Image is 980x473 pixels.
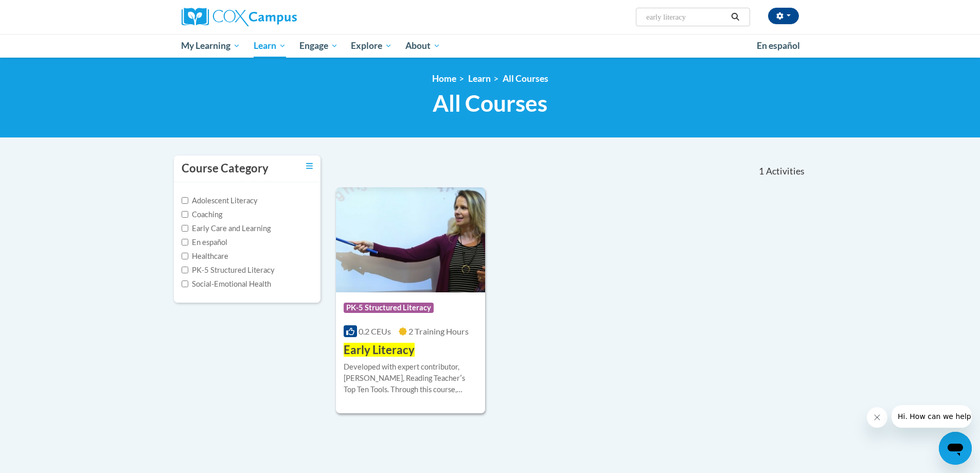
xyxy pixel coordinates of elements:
span: All Courses [433,90,547,117]
label: Coaching [182,209,222,220]
span: Hi. How can we help? [6,7,83,15]
a: Home [432,73,456,84]
a: Cox Campus [182,8,377,26]
a: Toggle collapse [306,161,313,172]
span: PK-5 Structured Literacy [344,303,434,313]
a: Engage [293,34,345,58]
div: Developed with expert contributor, [PERSON_NAME], Reading Teacherʹs Top Ten Tools. Through this c... [344,361,478,395]
span: About [405,40,440,52]
span: Activities [766,166,805,177]
input: Checkbox for Options [182,239,188,246]
span: 1 [759,166,764,177]
span: 2 Training Hours [408,326,469,336]
label: PK-5 Structured Literacy [182,265,275,276]
span: En español [757,40,800,51]
a: About [399,34,447,58]
div: Main menu [166,34,814,58]
span: Explore [351,40,392,52]
iframe: Button to launch messaging window [939,432,972,465]
span: Early Literacy [344,343,415,357]
span: My Learning [181,40,240,52]
span: Engage [299,40,338,52]
input: Checkbox for Options [182,253,188,259]
button: Search [727,11,743,23]
img: Cox Campus [182,8,297,26]
iframe: Close message [867,407,887,428]
img: Course Logo [336,187,486,292]
input: Checkbox for Options [182,197,188,204]
label: Early Care and Learning [182,223,271,234]
label: Healthcare [182,251,228,262]
span: Learn [254,40,286,52]
label: En español [182,237,227,248]
a: En español [750,35,807,57]
a: My Learning [175,34,247,58]
input: Search Courses [645,11,727,23]
input: Checkbox for Options [182,281,188,287]
a: Course LogoPK-5 Structured Literacy0.2 CEUs2 Training Hours Early LiteracyDeveloped with expert c... [336,187,486,414]
label: Adolescent Literacy [182,195,258,206]
a: Explore [344,34,399,58]
h3: Course Category [182,161,269,177]
a: Learn [247,34,293,58]
input: Checkbox for Options [182,267,188,273]
a: All Courses [503,73,548,84]
span: 0.2 CEUs [359,326,391,336]
button: Account Settings [768,8,799,24]
iframe: Message from company [892,405,972,428]
input: Checkbox for Options [182,225,188,232]
a: Learn [468,73,491,84]
label: Social-Emotional Health [182,278,271,290]
input: Checkbox for Options [182,211,188,218]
